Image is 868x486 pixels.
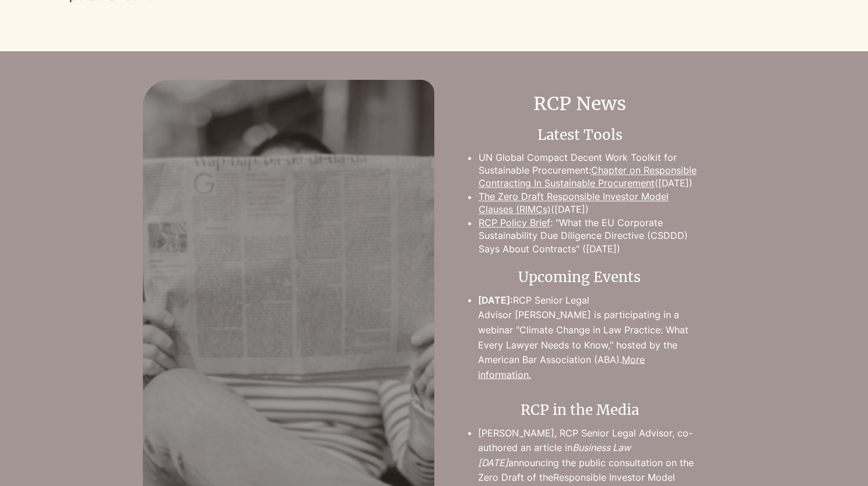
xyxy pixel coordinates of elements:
[461,267,698,287] h2: Upcoming Events
[462,125,698,145] h3: Latest Tools
[478,441,631,468] span: Business Law [DATE]
[478,353,645,380] a: More information.
[585,203,588,215] a: )
[554,203,585,215] a: [DATE]
[478,164,696,189] a: Chapter on Responsible Contracting In Sustainable Procurement
[478,294,513,305] span: [DATE]:
[478,191,668,215] a: The Zero Draft Responsible Investor Model Clauses (RIMCs)
[461,400,698,420] h2: RCP in the Media
[478,190,698,216] p: (
[478,217,687,255] a: : "What the EU Corporate Sustainability Due Diligence Directive (CSDDD) Says About Contracts" ([D...
[478,294,688,365] a: [DATE]:RCP Senior Legal Advisor [PERSON_NAME] is participating in a webinar "Climate Change in La...
[478,151,698,190] p: UN Global Compact Decent Work Toolkit for Sustainable Procurement: ([DATE])
[462,91,698,117] h2: RCP News
[478,217,550,228] a: RCP Policy Brief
